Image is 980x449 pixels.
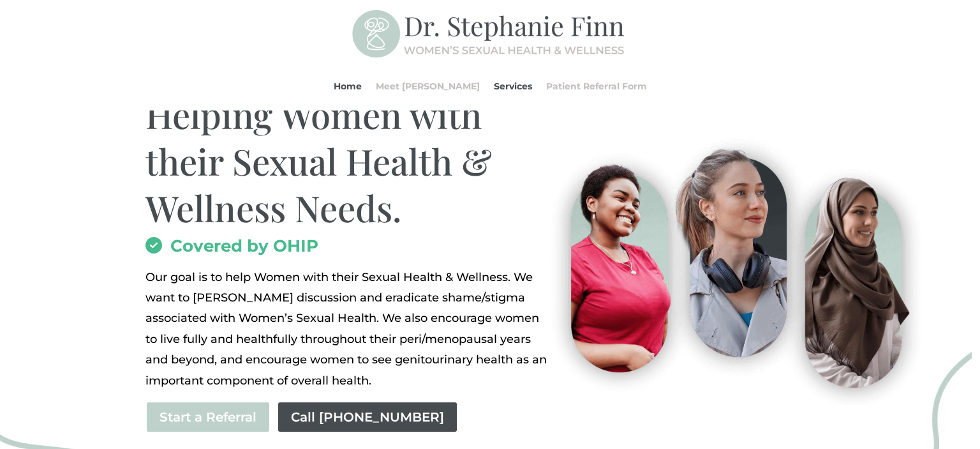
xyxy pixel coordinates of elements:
a: Home [334,62,362,110]
h1: Helping Women with their Sexual Health & Wellness Needs. [145,91,551,237]
a: Meet [PERSON_NAME] [376,62,480,110]
a: Start a Referral [145,401,271,433]
p: Our goal is to help Women with their Sexual Health & Wellness. We want to [PERSON_NAME] discussio... [145,267,551,391]
h2: Covered by OHIP [145,238,551,261]
a: Call [PHONE_NUMBER] [277,401,458,433]
a: Patient Referral Form [546,62,647,110]
div: Page 1 [145,267,551,391]
a: Services [494,62,532,110]
img: Visit-Pleasure-MD-Ontario-Women-Sexual-Health-and-Wellness [535,131,930,405]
